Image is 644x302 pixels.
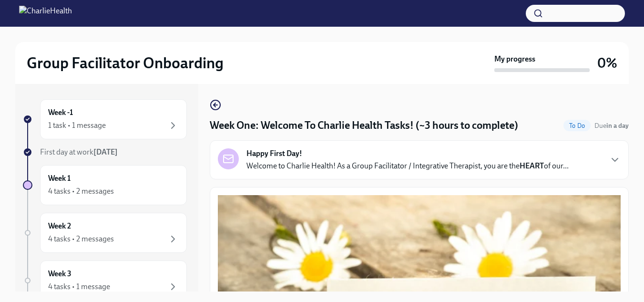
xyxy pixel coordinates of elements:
[23,165,187,205] a: Week 14 tasks • 2 messages
[48,107,73,118] h6: Week -1
[597,54,617,72] h3: 0%
[48,269,72,279] h6: Week 3
[23,260,187,301] a: Week 34 tasks • 1 message
[48,281,110,292] div: 4 tasks • 1 message
[520,161,544,170] strong: HEART
[19,6,72,21] img: CharlieHealth
[246,148,302,159] strong: Happy First Day!
[93,147,118,156] strong: [DATE]
[48,186,114,197] div: 4 tasks • 2 messages
[40,147,118,156] span: First day at work
[594,121,629,130] span: September 9th, 2025 10:00
[246,161,569,171] p: Welcome to Charlie Health! As a Group Facilitator / Integrative Therapist, you are the of our...
[23,147,187,157] a: First day at work[DATE]
[563,122,591,129] span: To Do
[23,213,187,253] a: Week 24 tasks • 2 messages
[27,53,224,73] h2: Group Facilitator Onboarding
[23,99,187,139] a: Week -11 task • 1 message
[606,122,629,130] strong: in a day
[48,173,71,184] h6: Week 1
[494,54,535,64] strong: My progress
[210,118,518,133] h4: Week One: Welcome To Charlie Health Tasks! (~3 hours to complete)
[594,122,629,130] span: Due
[48,234,114,244] div: 4 tasks • 2 messages
[48,221,71,231] h6: Week 2
[48,120,106,131] div: 1 task • 1 message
